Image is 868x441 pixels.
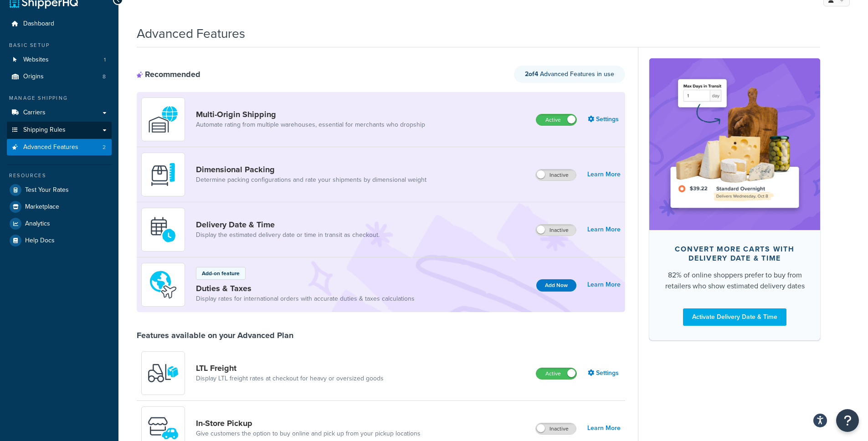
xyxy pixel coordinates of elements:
[664,245,806,263] div: Convert more carts with delivery date & time
[23,20,54,28] span: Dashboard
[7,15,112,32] a: Dashboard
[25,237,55,245] span: Help Docs
[525,69,614,79] span: Advanced Features in use
[536,114,576,125] label: Active
[23,73,44,81] span: Origins
[104,56,106,64] span: 1
[196,374,384,383] a: Display LTL freight rates at checkout for heavy or oversized goods
[587,223,621,236] a: Learn More
[202,269,240,277] p: Add-on feature
[7,51,112,68] li: Websites
[7,182,112,198] a: Test Your Rates
[196,109,425,119] a: Multi-Origin Shipping
[536,423,576,434] label: Inactive
[196,220,380,230] a: Delivery Date & Time
[588,367,621,379] a: Settings
[7,68,112,85] a: Origins8
[23,109,46,117] span: Carriers
[588,113,621,126] a: Settings
[836,409,859,432] button: Open Resource Center
[664,270,806,292] div: 82% of online shoppers prefer to buy from retailers who show estimated delivery dates
[147,103,179,135] img: WatD5o0RtDAAAAAElFTkSuQmCC
[587,168,621,181] a: Learn More
[7,104,112,121] a: Carriers
[25,220,50,228] span: Analytics
[25,186,69,194] span: Test Your Rates
[23,126,66,134] span: Shipping Rules
[147,357,179,389] img: y79ZsPf0fXUFUhFXDzUgf+ktZg5F2+ohG75+v3d2s1D9TjoU8PiyCIluIjV41seZevKCRuEjTPPOKHJsQcmKCXGdfprl3L4q7...
[7,172,112,179] div: Resources
[7,215,112,232] a: Analytics
[147,214,179,246] img: gfkeb5ejjkALwAAAABJRU5ErkJggg==
[536,279,576,292] button: Add Now
[663,72,806,216] img: feature-image-ddt-36eae7f7280da8017bfb280eaccd9c446f90b1fe08728e4019434db127062ab4.png
[7,139,112,156] li: Advanced Features
[536,368,576,379] label: Active
[196,429,421,438] a: Give customers the option to buy online and pick up from your pickup locations
[103,73,106,81] span: 8
[7,122,112,138] a: Shipping Rules
[196,418,421,428] a: In-Store Pickup
[147,269,179,301] img: icon-duo-feat-landed-cost-7136b061.png
[525,69,538,79] strong: 2 of 4
[7,139,112,156] a: Advanced Features2
[587,422,621,435] a: Learn More
[196,283,415,293] a: Duties & Taxes
[7,94,112,102] div: Manage Shipping
[7,68,112,85] li: Origins
[7,51,112,68] a: Websites1
[7,199,112,215] a: Marketplace
[196,164,426,174] a: Dimensional Packing
[587,278,621,291] a: Learn More
[7,41,112,49] div: Basic Setup
[536,225,576,236] label: Inactive
[137,330,293,340] div: Features available on your Advanced Plan
[196,231,380,240] a: Display the estimated delivery date or time in transit as checkout.
[196,120,425,129] a: Automate rating from multiple warehouses, essential for merchants who dropship
[196,363,384,373] a: LTL Freight
[23,56,49,64] span: Websites
[23,144,78,151] span: Advanced Features
[137,69,200,79] div: Recommended
[196,175,426,185] a: Determine packing configurations and rate your shipments by dimensional weight
[147,159,179,190] img: DTVBYsAAAAAASUVORK5CYII=
[103,144,106,151] span: 2
[25,203,59,211] span: Marketplace
[7,232,112,249] a: Help Docs
[137,25,245,42] h1: Advanced Features
[683,308,786,326] a: Activate Delivery Date & Time
[196,294,415,303] a: Display rates for international orders with accurate duties & taxes calculations
[536,169,576,180] label: Inactive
